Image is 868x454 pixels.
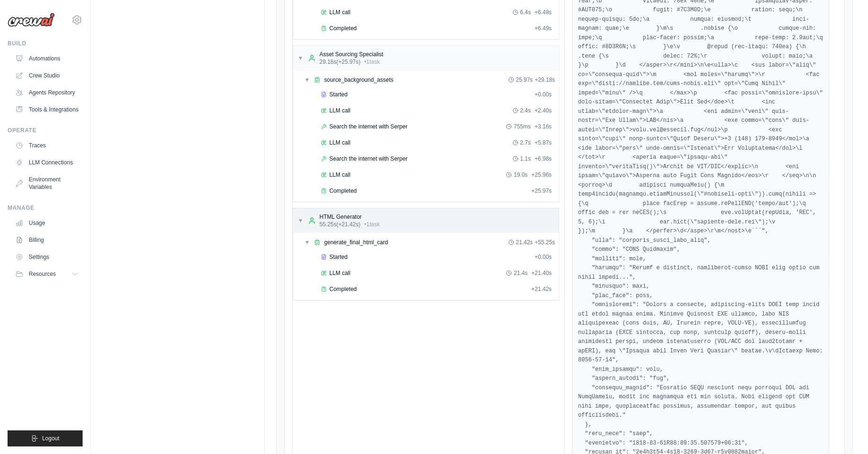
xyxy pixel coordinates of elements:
div: Manage [8,204,83,212]
span: + 5.87s [534,139,551,146]
span: Completed [329,25,357,32]
span: Search the internet with Serper [329,155,407,163]
span: + 0.00s [534,253,551,261]
div: Operate [8,127,83,134]
a: Crew Studio [11,68,83,83]
span: 55.25s (+21.42s) [320,221,361,228]
span: 25.97s [516,76,533,84]
div: Asset Sourcing Specialist [320,51,383,58]
span: + 55.25s [535,239,555,246]
a: Settings [11,249,83,265]
span: Logout [42,435,59,442]
span: + 6.98s [534,155,551,163]
span: ▼ [298,217,303,224]
a: Tools & Integrations [11,102,83,117]
a: Usage [11,215,83,231]
span: Resources [29,270,56,278]
span: + 2.40s [534,107,551,114]
span: 21.42s [516,239,533,246]
span: Started [329,253,348,261]
div: HTML Generator [320,213,380,221]
span: Completed [329,285,357,293]
span: + 0.00s [534,91,551,98]
span: Completed [329,187,357,195]
a: LLM Connections [11,155,83,170]
a: Traces [11,138,83,153]
span: + 6.49s [534,25,551,32]
span: LLM call [329,269,351,277]
span: 2.7s [520,139,531,146]
span: 1.1s [520,155,531,163]
span: 21.4s [514,269,527,277]
span: ▼ [298,54,303,62]
span: ▼ [304,76,310,84]
span: LLM call [329,107,351,114]
span: + 29.18s [535,76,555,84]
span: Search the internet with Serper [329,123,407,130]
span: source_background_assets [324,76,394,84]
a: Automations [11,51,83,66]
span: 29.18s (+25.97s) [320,58,361,66]
span: Started [329,91,348,98]
iframe: Chat Widget [821,409,868,454]
span: + 21.42s [531,285,552,293]
div: Build [8,40,83,47]
span: 6.4s [520,9,531,16]
button: Resources [11,266,83,282]
span: 755ms [514,123,531,130]
span: generate_final_html_card [324,239,388,246]
button: Logout [8,430,83,446]
span: + 6.48s [534,9,551,16]
span: + 21.40s [531,269,552,277]
span: + 25.97s [531,187,552,195]
a: Billing [11,232,83,248]
a: Environment Variables [11,172,83,195]
span: LLM call [329,9,351,16]
img: Logo [8,13,55,27]
span: + 3.16s [534,123,551,130]
span: 2.4s [520,107,531,114]
span: 19.0s [514,171,527,179]
span: LLM call [329,139,351,146]
span: + 25.96s [531,171,552,179]
span: • 1 task [364,221,380,228]
span: LLM call [329,171,351,179]
a: Agents Repository [11,85,83,100]
span: ▼ [304,239,310,246]
span: • 1 task [364,58,380,66]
